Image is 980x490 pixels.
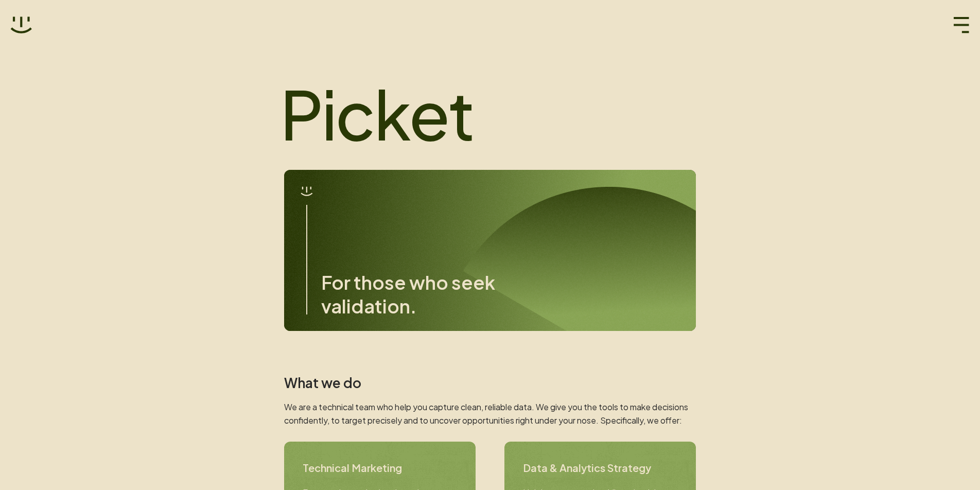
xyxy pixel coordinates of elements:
[523,460,677,476] h3: Data & Analytics Strategy
[284,400,696,427] p: We are a technical team who help you capture clean, reliable data. We give you the tools to make ...
[284,375,696,391] h2: What we do
[321,271,527,318] h3: For those who seek validation.
[303,460,457,476] h3: Technical Marketing
[280,77,692,149] h1: Picket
